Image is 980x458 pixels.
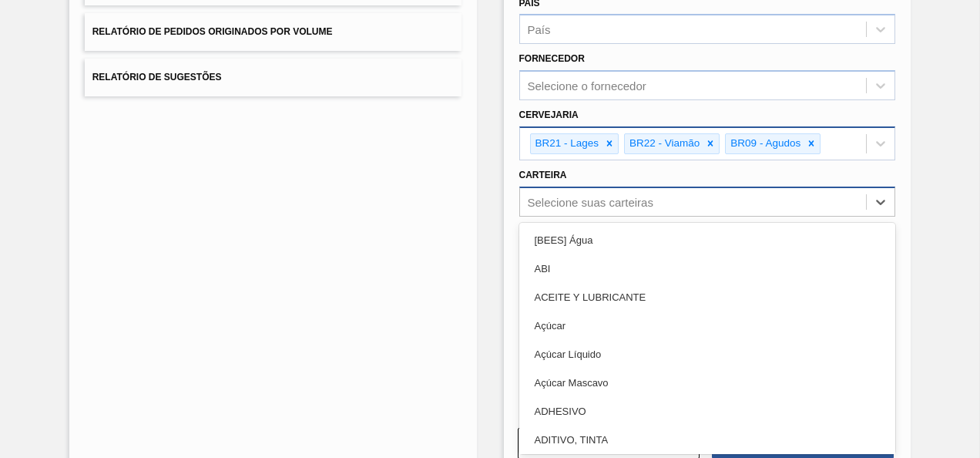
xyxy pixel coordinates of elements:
[519,397,896,426] div: ADHESIVO
[519,53,585,64] label: Fornecedor
[528,79,646,93] div: Selecione o fornecedor
[519,426,896,454] div: ADITIVO, TINTA
[726,134,803,153] div: BR09 - Agudos
[528,23,551,36] div: País
[519,170,567,180] label: Carteira
[519,340,896,369] div: Açúcar Líquido
[528,195,653,208] div: Selecione suas carteiras
[519,369,896,397] div: Açúcar Mascavo
[519,254,896,283] div: ABI
[85,13,461,51] button: Relatório de Pedidos Originados por Volume
[625,134,702,153] div: BR22 - Viamão
[85,59,461,96] button: Relatório de Sugestões
[92,26,333,37] span: Relatório de Pedidos Originados por Volume
[519,312,896,340] div: Açúcar
[531,134,602,153] div: BR21 - Lages
[519,109,579,120] label: Cervejaria
[92,72,222,83] span: Relatório de Sugestões
[519,226,896,254] div: [BEES] Água
[519,283,896,312] div: ACEITE Y LUBRICANTE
